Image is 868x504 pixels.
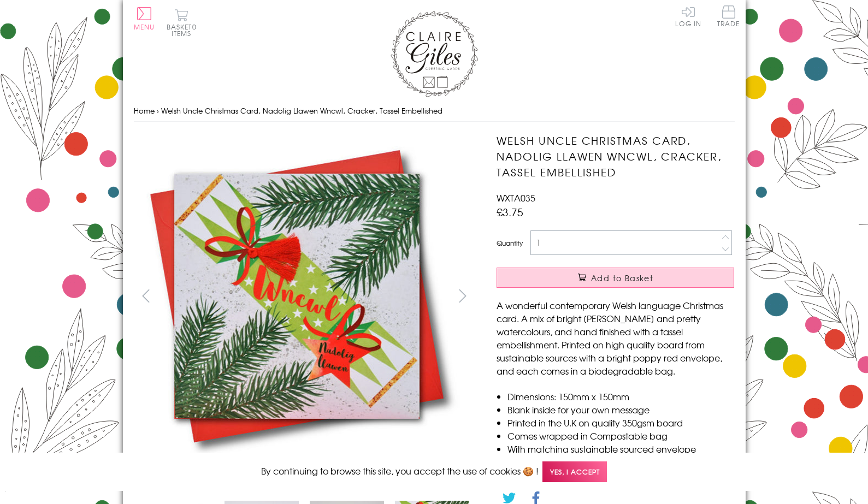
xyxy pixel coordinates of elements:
span: Menu [134,22,155,32]
li: Comes wrapped in Compostable bag [507,429,734,442]
span: Yes, I accept [542,461,607,483]
button: next [450,283,475,308]
a: Home [134,105,155,116]
img: Welsh Uncle Christmas Card, Nadolig Llawen Wncwl, Cracker, Tassel Embellished [133,133,461,460]
button: Add to Basket [497,268,734,288]
span: › [157,105,159,116]
button: prev [134,283,158,308]
li: Dimensions: 150mm x 150mm [507,390,734,403]
p: A wonderful contemporary Welsh language Christmas card. A mix of bright [PERSON_NAME] and pretty ... [497,299,734,377]
img: Welsh Uncle Christmas Card, Nadolig Llawen Wncwl, Cracker, Tassel Embellished [475,133,802,460]
a: Log In [675,5,701,27]
span: Trade [717,5,740,27]
button: Basket0 items [167,9,197,37]
a: Trade [717,5,740,29]
span: £3.75 [497,204,523,220]
span: Add to Basket [591,272,653,283]
span: WXTA035 [497,191,535,204]
button: Menu [134,7,155,30]
li: Printed in the U.K on quality 350gsm board [507,416,734,429]
nav: breadcrumbs [134,100,735,122]
li: With matching sustainable sourced envelope [507,442,734,455]
span: Welsh Uncle Christmas Card, Nadolig Llawen Wncwl, Cracker, Tassel Embellished [161,105,442,116]
h1: Welsh Uncle Christmas Card, Nadolig Llawen Wncwl, Cracker, Tassel Embellished [497,133,734,180]
span: 0 items [172,22,197,38]
li: Blank inside for your own message [507,403,734,416]
img: Claire Giles Greetings Cards [391,11,478,97]
label: Quantity [497,238,523,248]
